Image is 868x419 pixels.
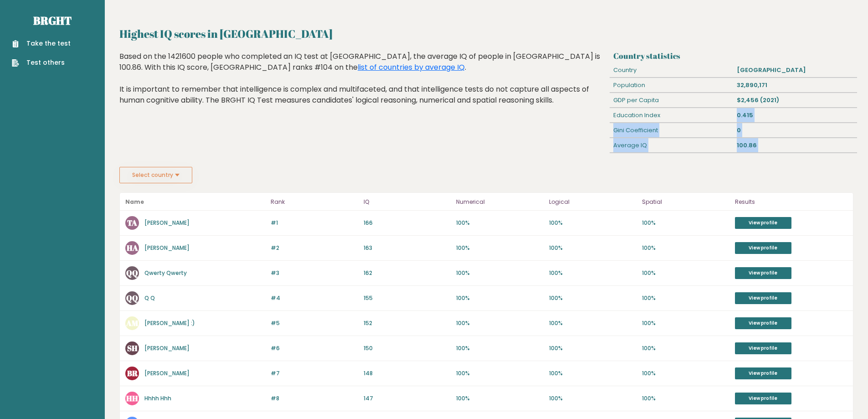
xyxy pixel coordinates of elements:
p: 100% [456,219,544,227]
p: 163 [364,244,451,252]
a: View profile [735,317,791,329]
a: Q Q [144,294,155,302]
p: 100% [456,319,544,327]
p: 100% [549,319,637,327]
a: View profile [735,342,791,354]
a: Take the test [12,39,71,48]
p: 100% [549,344,637,352]
text: QQ [126,268,138,278]
text: TA [127,217,137,228]
div: Education Index [610,108,733,123]
p: 100% [642,344,729,352]
p: 148 [364,369,451,378]
a: View profile [735,267,791,279]
p: Numerical [456,197,544,207]
h3: Country statistics [613,51,853,61]
b: Name [125,198,144,206]
p: 100% [456,294,544,302]
p: 150 [364,344,451,352]
p: #1 [271,219,358,227]
p: Logical [549,197,637,207]
p: 100% [642,244,729,252]
p: 100% [456,369,544,378]
div: Population [610,78,733,93]
p: IQ [364,197,451,207]
p: 100% [642,219,729,227]
a: Hhhh Hhh [144,394,171,402]
text: AM [126,318,139,328]
p: Rank [271,197,358,207]
a: [PERSON_NAME] [144,369,190,377]
p: Results [735,197,847,207]
a: View profile [735,292,791,304]
p: 152 [364,319,451,327]
text: HH [126,393,138,403]
div: 0.415 [734,108,857,123]
p: 100% [549,294,637,302]
p: #4 [271,294,358,302]
text: QQ [126,293,138,303]
text: BR [127,368,138,378]
div: 0 [734,123,857,138]
p: #2 [271,244,358,252]
a: list of countries by average IQ [358,62,465,72]
p: 100% [549,219,637,227]
p: #7 [271,369,358,378]
a: Brght [33,13,72,28]
div: GDP per Capita [610,93,733,108]
div: [GEOGRAPHIC_DATA] [734,63,857,78]
div: Gini Coefficient [610,123,733,138]
p: 147 [364,394,451,403]
a: View profile [735,393,791,404]
text: SH [127,343,138,353]
a: [PERSON_NAME] [144,219,190,227]
p: 100% [642,269,729,277]
p: 100% [456,269,544,277]
text: HA [127,243,138,253]
div: $2,456 (2021) [734,93,857,108]
p: 100% [642,294,729,302]
p: #8 [271,394,358,403]
a: View profile [735,242,791,254]
p: 166 [364,219,451,227]
div: Average IQ [610,138,733,153]
a: View profile [735,367,791,379]
div: Based on the 1421600 people who completed an IQ test at [GEOGRAPHIC_DATA], the average IQ of peop... [119,51,606,119]
p: 100% [642,319,729,327]
p: 100% [642,369,729,378]
a: Qwerty Qwerty [144,269,187,277]
div: 100.86 [734,138,857,153]
p: 100% [549,394,637,403]
a: View profile [735,217,791,229]
p: 100% [549,369,637,378]
p: 100% [456,344,544,352]
p: 100% [549,244,637,252]
a: [PERSON_NAME] [144,244,190,252]
p: 100% [549,269,637,277]
h2: Highest IQ scores in [GEOGRAPHIC_DATA] [119,26,853,42]
p: 162 [364,269,451,277]
p: 100% [456,394,544,403]
div: Country [610,63,733,78]
a: [PERSON_NAME] :) [144,319,195,327]
p: #5 [271,319,358,327]
p: 100% [456,244,544,252]
p: #3 [271,269,358,277]
p: Spatial [642,197,729,207]
p: 100% [642,394,729,403]
p: 155 [364,294,451,302]
p: #6 [271,344,358,352]
a: Test others [12,58,71,67]
button: Select country [119,167,192,183]
a: [PERSON_NAME] [144,344,190,352]
div: 32,890,171 [734,78,857,93]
